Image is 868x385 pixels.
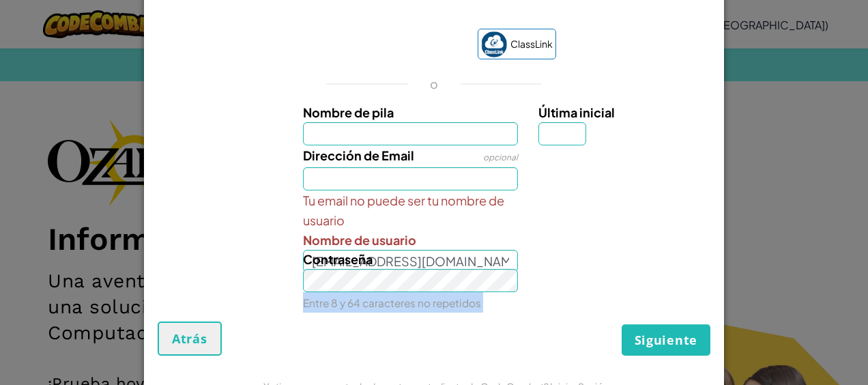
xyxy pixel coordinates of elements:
small: Entre 8 y 64 caracteres no repetidos [303,296,481,309]
button: Atrás [158,322,222,356]
span: Contraseña [303,251,373,267]
span: Nombre de usuario [303,232,416,248]
span: opcional [483,152,518,162]
p: o [430,76,438,92]
span: Atrás [172,330,207,347]
span: Nombre de pila [303,104,394,120]
span: Dirección de Email [303,147,414,163]
span: Última inicial [538,104,615,120]
span: Siguiente [635,332,697,348]
img: classlink-logo-small.png [481,31,507,57]
iframe: Botón Iniciar sesión con Google [305,31,471,61]
span: Tu email no puede ser tu nombre de usuario [303,190,519,230]
button: Siguiente [622,324,710,356]
span: ClassLink [510,34,553,54]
